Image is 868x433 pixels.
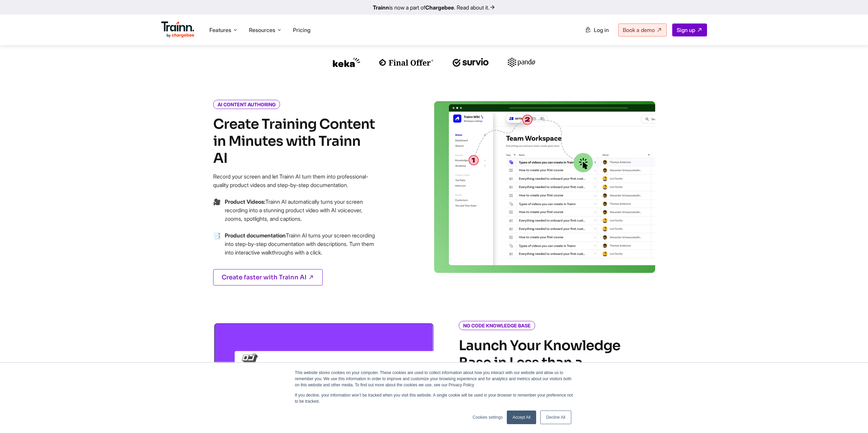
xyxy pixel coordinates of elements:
[434,101,655,273] img: video creation | saas learning management system
[507,411,536,424] a: Accept All
[623,27,655,33] span: Book a demo
[295,370,573,388] p: This website stores cookies on your computer. These cookies are used to collect information about...
[594,27,609,33] span: Log in
[225,232,286,239] b: Product documentation
[333,58,360,67] img: keka logo
[540,411,571,424] a: Decline All
[293,27,310,33] a: Pricing
[459,337,622,388] h4: Launch Your Knowledge Base in Less than a Week
[249,26,275,34] span: Resources
[672,24,707,36] a: Sign up
[453,58,489,67] img: survio logo
[379,59,433,66] img: finaloffer logo
[213,269,323,285] a: Create faster with Trainn AI
[473,414,503,420] a: Cookies settings
[581,24,613,36] a: Log in
[425,4,454,11] b: Chargebee
[459,321,535,330] i: NO CODE KNOWLEDGE BASE
[373,4,389,11] b: Trainn
[225,198,377,223] p: Trainn AI automatically turns your screen recording into a stunning product video with AI voiceov...
[213,172,377,189] p: Record your screen and let Trainn AI turn them into professional-quality product videos and step-...
[161,21,195,38] img: Trainn Logo
[508,58,535,67] img: pando logo
[209,26,231,34] span: Features
[213,198,221,231] span: →
[618,24,667,36] a: Book a demo
[213,100,280,109] i: AI CONTENT AUTHORING
[225,231,377,257] p: Trainn AI turns your screen recording into step-by-step documentation with descriptions. Turn the...
[225,198,265,205] b: Product Videos:
[213,231,221,265] span: →
[213,116,377,167] h4: Create Training Content in Minutes with Trainn AI
[677,27,695,33] span: Sign up
[295,392,573,404] p: If you decline, your information won’t be tracked when you visit this website. A single cookie wi...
